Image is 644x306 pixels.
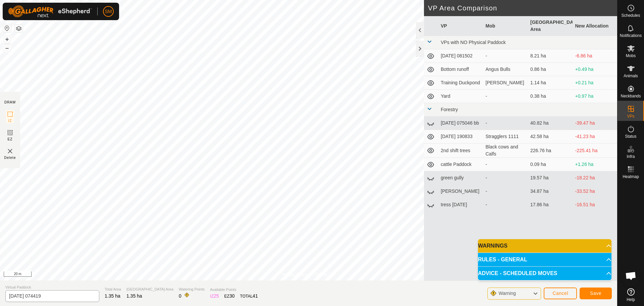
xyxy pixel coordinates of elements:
span: Schedules [621,13,640,17]
p-accordion-header: RULES - GENERAL [478,253,611,266]
button: Cancel [544,288,577,299]
td: 40.82 ha [528,117,573,130]
td: [PERSON_NAME] [438,185,483,198]
img: VP [6,147,14,155]
p-accordion-header: ADVICE - SCHEDULED MOVES [478,267,611,280]
span: Infra [627,155,635,159]
span: 1.35 ha [105,293,120,299]
div: - [486,93,525,100]
span: 30 [229,293,235,299]
td: 34.87 ha [528,185,573,198]
div: [PERSON_NAME] [486,79,525,86]
span: SM [105,8,112,15]
span: Heatmap [623,175,639,179]
span: WARNINGS [478,243,507,249]
div: - [486,174,525,181]
div: - [486,201,525,208]
button: – [3,44,11,52]
div: Black cows and Calfs [486,143,525,158]
th: Mob [483,16,528,36]
td: cattle Paddock [438,158,483,171]
span: Animals [624,74,638,78]
td: 226.76 ha [528,143,573,158]
td: -6.86 ha [573,49,618,63]
span: Total Area [105,287,121,292]
td: -18.22 ha [573,171,618,185]
span: Status [625,134,636,138]
span: 0 [179,293,181,299]
span: EZ [8,137,13,142]
div: TOTAL [240,293,258,300]
td: +1.26 ha [573,158,618,171]
td: green gully [438,171,483,185]
span: ADVICE - SCHEDULED MOVES [478,271,557,276]
td: +0.21 ha [573,76,618,90]
td: -16.51 ha [573,198,618,212]
td: Bottom runoff [438,63,483,76]
span: 25 [214,293,219,299]
span: Cancel [552,291,568,296]
td: 42.58 ha [528,130,573,143]
td: 0.09 ha [528,158,573,171]
span: Watering Points [179,287,205,292]
td: -39.47 ha [573,117,618,130]
div: - [486,188,525,195]
span: 1.35 ha [126,293,142,299]
th: [GEOGRAPHIC_DATA] Area [528,16,573,36]
td: [DATE] 075046 bb [438,117,483,130]
td: +0.97 ha [573,90,618,103]
td: [DATE] 190833 [438,130,483,143]
span: RULES - GENERAL [478,257,527,262]
div: IZ [210,293,219,300]
div: Open chat [621,266,641,286]
td: -41.23 ha [573,130,618,143]
a: Contact Us [315,272,335,278]
div: EZ [224,293,235,300]
th: VP [438,16,483,36]
span: Mobs [626,54,636,58]
div: - [486,52,525,59]
td: Training Duckpond [438,76,483,90]
button: Reset Map [3,24,11,32]
a: Privacy Policy [282,272,307,278]
td: tress [DATE] [438,198,483,212]
div: - [486,120,525,127]
span: 41 [253,293,258,299]
td: 2nd shift trees [438,143,483,158]
td: -33.52 ha [573,185,618,198]
span: Help [627,298,635,302]
td: 8.21 ha [528,49,573,63]
span: Delete [4,155,16,160]
div: Angus Bulls [486,66,525,73]
td: 0.38 ha [528,90,573,103]
span: Warning [498,291,516,296]
td: 19.57 ha [528,171,573,185]
p-accordion-header: WARNINGS [478,239,611,253]
td: 1.14 ha [528,76,573,90]
td: 17.86 ha [528,198,573,212]
span: IZ [8,118,12,123]
div: Stragglers 1111 [486,133,525,140]
td: -225.41 ha [573,143,618,158]
span: Forestry [441,107,458,112]
span: [GEOGRAPHIC_DATA] Area [126,287,173,292]
td: [DATE] 081502 [438,49,483,63]
span: Save [590,291,601,296]
h2: VP Area Comparison [428,4,617,12]
span: Virtual Paddock [5,285,99,290]
img: Gallagher Logo [8,5,92,17]
button: Save [580,288,612,299]
div: DRAW [4,100,16,105]
th: New Allocation [573,16,618,36]
span: VPs with NO Physical Paddock [441,40,506,45]
a: Help [618,286,644,304]
span: Available Points [210,287,258,293]
td: +0.49 ha [573,63,618,76]
span: Notifications [620,34,642,38]
div: - [486,161,525,168]
button: + [3,35,11,43]
span: Neckbands [621,94,641,98]
button: Map Layers [15,25,23,33]
td: Yard [438,90,483,103]
td: 0.86 ha [528,63,573,76]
